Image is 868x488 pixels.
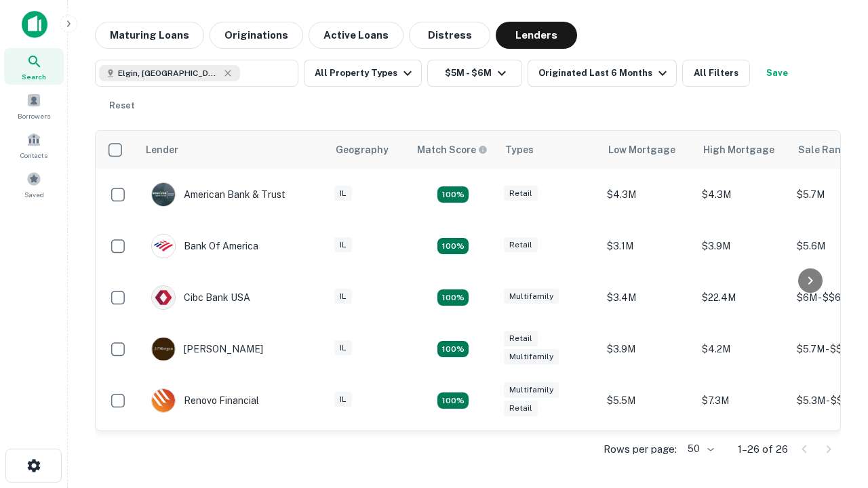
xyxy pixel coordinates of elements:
[20,150,47,161] span: Contacts
[504,289,559,304] div: Multifamily
[152,389,175,412] img: picture
[334,289,352,304] div: IL
[600,131,695,169] th: Low Mortgage
[328,131,409,169] th: Geography
[151,337,263,361] div: [PERSON_NAME]
[22,71,46,82] span: Search
[95,22,204,49] button: Maturing Loans
[100,92,144,119] button: Reset
[600,375,695,426] td: $5.5M
[600,169,695,220] td: $4.3M
[504,186,538,201] div: Retail
[695,131,790,169] th: High Mortgage
[24,189,44,200] span: Saved
[22,11,47,38] img: capitalize-icon.png
[695,375,790,426] td: $7.3M
[146,142,178,158] div: Lender
[608,142,675,158] div: Low Mortgage
[4,87,64,124] a: Borrowers
[409,131,497,169] th: Capitalize uses an advanced AI algorithm to match your search with the best lender. The match sco...
[334,392,352,407] div: IL
[304,60,422,87] button: All Property Types
[309,22,403,49] button: Active Loans
[504,382,559,398] div: Multifamily
[437,341,469,357] div: Matching Properties: 4, hasApolloMatch: undefined
[695,426,790,478] td: $3.1M
[151,285,250,310] div: Cibc Bank USA
[695,323,790,375] td: $4.2M
[504,237,538,253] div: Retail
[604,441,677,457] p: Rows per page:
[409,22,490,49] button: Distress
[504,401,538,416] div: Retail
[210,22,303,49] button: Originations
[800,336,868,401] iframe: Chat Widget
[738,441,788,457] p: 1–26 of 26
[682,60,750,87] button: All Filters
[4,48,64,85] a: Search
[600,272,695,323] td: $3.4M
[151,234,258,258] div: Bank Of America
[682,439,716,459] div: 50
[600,426,695,478] td: $2.2M
[504,331,538,346] div: Retail
[437,186,469,203] div: Matching Properties: 7, hasApolloMatch: undefined
[152,183,175,206] img: picture
[703,142,774,158] div: High Mortgage
[4,127,64,163] a: Contacts
[504,349,559,365] div: Multifamily
[497,131,600,169] th: Types
[152,338,175,361] img: picture
[695,272,790,323] td: $22.4M
[528,60,677,87] button: Originated Last 6 Months
[600,220,695,272] td: $3.1M
[695,169,790,220] td: $4.3M
[437,392,469,409] div: Matching Properties: 4, hasApolloMatch: undefined
[755,60,799,87] button: Save your search to get updates of matches that match your search criteria.
[600,323,695,375] td: $3.9M
[437,238,469,254] div: Matching Properties: 4, hasApolloMatch: undefined
[496,22,577,49] button: Lenders
[427,60,522,87] button: $5M - $6M
[417,142,485,157] h6: Match Score
[505,142,534,158] div: Types
[695,220,790,272] td: $3.9M
[417,142,488,157] div: Capitalize uses an advanced AI algorithm to match your search with the best lender. The match sco...
[118,67,220,79] span: Elgin, [GEOGRAPHIC_DATA], [GEOGRAPHIC_DATA]
[334,237,352,253] div: IL
[138,131,328,169] th: Lender
[334,186,352,201] div: IL
[151,182,285,207] div: American Bank & Trust
[152,286,175,309] img: picture
[4,166,64,203] a: Saved
[18,110,50,121] span: Borrowers
[336,142,389,158] div: Geography
[334,340,352,356] div: IL
[152,235,175,258] img: picture
[437,289,469,306] div: Matching Properties: 4, hasApolloMatch: undefined
[538,65,671,81] div: Originated Last 6 Months
[151,388,259,413] div: Renovo Financial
